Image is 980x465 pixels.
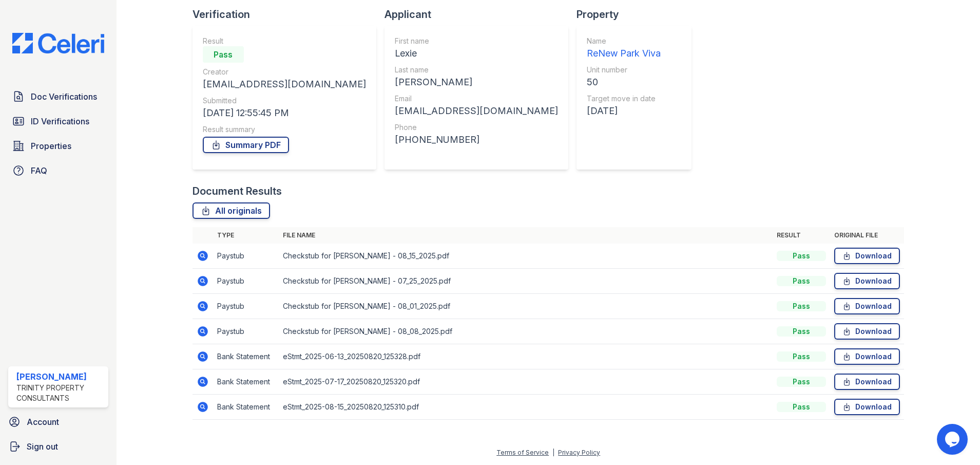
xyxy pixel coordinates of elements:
td: eStmt_2025-08-15_20250820_125310.pdf [279,395,773,420]
div: Applicant [385,7,577,22]
div: Result [203,36,366,46]
iframe: chat widget [937,424,970,455]
a: Download [834,273,900,289]
a: All originals [193,202,270,219]
div: Pass [777,251,826,261]
div: First name [395,36,558,46]
div: Result summary [203,124,366,135]
a: Sign out [4,436,112,457]
td: Checkstub for [PERSON_NAME] - 07_25_2025.pdf [279,269,773,294]
div: Pass [777,377,826,387]
div: Submitted [203,96,366,106]
th: Type [213,227,279,244]
div: ReNew Park Viva [587,46,661,61]
div: Pass [777,402,826,412]
span: ID Verifications [31,115,89,127]
div: Email [395,94,558,104]
a: Account [4,412,112,432]
div: [PERSON_NAME] [395,75,558,89]
a: Terms of Service [496,449,549,456]
div: Name [587,36,661,46]
div: Phone [395,122,558,133]
div: | [552,449,554,456]
div: [DATE] 12:55:45 PM [203,106,366,120]
img: CE_Logo_Blue-a8612792a0a2168367f1c8372b55b34899dd931a85d93a1a3d3e32e68fde9ad4.png [4,33,112,53]
td: Bank Statement [213,395,279,420]
td: eStmt_2025-07-17_20250820_125320.pdf [279,369,773,395]
div: Last name [395,65,558,75]
th: File name [279,227,773,244]
a: Doc Verifications [8,86,108,107]
a: Download [834,248,900,264]
a: Download [834,323,900,340]
a: Properties [8,136,108,156]
th: Original file [830,227,904,244]
div: [EMAIL_ADDRESS][DOMAIN_NAME] [395,104,558,118]
div: [PERSON_NAME] [16,370,104,383]
td: Paystub [213,294,279,319]
div: Pass [777,351,826,362]
td: Checkstub for [PERSON_NAME] - 08_08_2025.pdf [279,319,773,344]
a: Summary PDF [203,137,289,153]
td: Paystub [213,244,279,269]
div: Pass [203,46,244,63]
div: 50 [587,75,661,89]
div: Pass [777,276,826,286]
a: Download [834,298,900,314]
span: Doc Verifications [31,90,97,103]
div: Verification [193,7,385,22]
td: Bank Statement [213,369,279,395]
span: Properties [31,140,71,152]
th: Result [773,227,830,244]
div: Document Results [193,184,282,198]
div: Target move in date [587,94,661,104]
a: Name ReNew Park Viva [587,36,661,61]
div: Creator [203,67,366,77]
div: [PHONE_NUMBER] [395,133,558,147]
td: Checkstub for [PERSON_NAME] - 08_01_2025.pdf [279,294,773,319]
td: Checkstub for [PERSON_NAME] - 08_15_2025.pdf [279,244,773,269]
a: Privacy Policy [558,449,600,456]
a: Download [834,399,900,415]
div: Unit number [587,65,661,75]
td: Paystub [213,319,279,344]
td: Paystub [213,269,279,294]
td: eStmt_2025-06-13_20250820_125328.pdf [279,344,773,369]
div: Lexie [395,46,558,61]
a: ID Verifications [8,111,108,132]
div: Pass [777,326,826,337]
div: [DATE] [587,104,661,118]
td: Bank Statement [213,344,279,369]
a: Download [834,348,900,365]
span: FAQ [31,164,47,177]
span: Account [27,416,59,428]
a: FAQ [8,160,108,181]
div: Property [577,7,700,22]
div: [EMAIL_ADDRESS][DOMAIN_NAME] [203,77,366,91]
div: Pass [777,301,826,311]
div: Trinity Property Consultants [16,383,104,403]
a: Download [834,374,900,390]
span: Sign out [27,440,58,453]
